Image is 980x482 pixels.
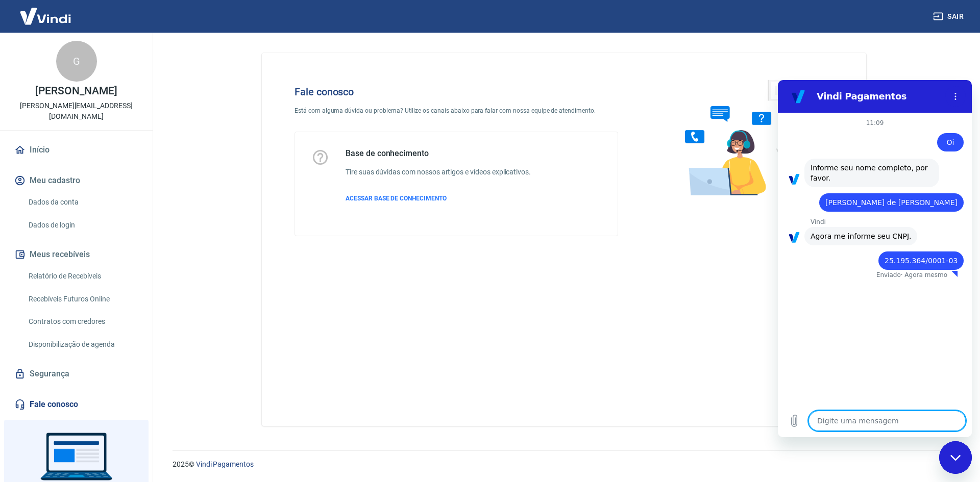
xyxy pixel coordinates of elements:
a: Disponibilização de agenda [24,334,140,355]
a: ACESSAR BASE DE CONHECIMENTO [346,194,531,203]
a: Relatório de Recebíveis [24,266,140,287]
p: 2025 © [173,459,955,470]
h4: Fale conosco [295,86,618,98]
button: Meus recebíveis [12,243,140,266]
iframe: Janela de mensagens [778,80,972,437]
img: Vindi [12,1,79,32]
p: [PERSON_NAME][EMAIL_ADDRESS][DOMAIN_NAME] [8,100,144,122]
button: Meu cadastro [12,169,140,192]
p: [PERSON_NAME] [35,86,117,96]
a: Vindi Pagamentos [196,460,254,468]
a: Segurança [12,363,140,385]
span: ACESSAR BASE DE CONHECIMENTO [346,195,447,202]
a: Recebíveis Futuros Online [24,289,140,310]
p: Está com alguma dúvida ou problema? Utilize os canais abaixo para falar com nossa equipe de atend... [295,106,618,115]
div: G [56,41,97,82]
img: Fale conosco [665,69,820,206]
a: Dados de login [24,215,140,236]
a: Contratos com credores [24,311,140,332]
h6: Tire suas dúvidas com nossos artigos e vídeos explicativos. [346,167,531,177]
a: Dados da conta [24,192,140,213]
h5: Base de conhecimento [346,148,531,159]
a: Início [12,139,140,161]
iframe: Botão para abrir a janela de mensagens, conversa em andamento [939,441,972,474]
button: Sair [931,7,968,26]
a: Fale conosco [12,393,140,416]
